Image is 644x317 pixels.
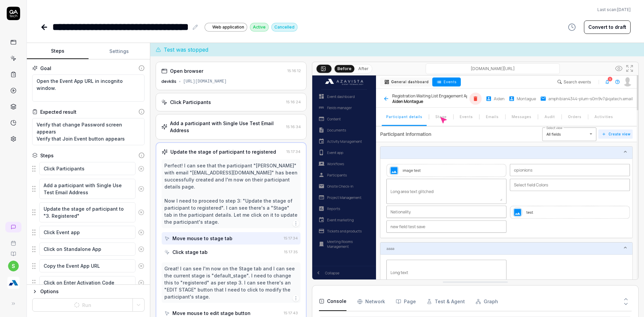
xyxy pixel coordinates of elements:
div: Perfect! I can see that the participant "[PERSON_NAME]" with email "[EMAIL_ADDRESS][DOMAIN_NAME]"... [164,162,298,225]
button: Remove step [136,206,147,219]
button: Convert to draft [584,20,631,34]
button: Options [32,287,145,296]
div: Open browser [170,67,203,74]
a: Documentation [3,246,24,257]
button: Remove step [136,162,147,175]
button: Page [396,292,416,311]
time: 15:16:34 [286,124,301,129]
button: View version history [564,20,580,34]
div: Cancelled [271,23,298,32]
button: Move mouse to stage tab15:17:34 [162,232,301,245]
time: [DATE] [617,7,631,12]
div: devk8s [161,78,176,85]
div: Great! I can see I'm now on the Stage tab and I can see the current stage is "default_stage". I n... [164,265,298,300]
button: Remove step [136,276,147,289]
button: Console [319,292,346,311]
time: 15:17:35 [284,250,298,254]
time: 15:16:24 [286,100,301,104]
div: Suggestions [32,259,145,273]
button: Graph [476,292,498,311]
time: 15:17:34 [284,236,298,241]
button: Remove step [136,259,147,273]
div: Expected result [40,108,76,115]
button: Last scan:[DATE] [597,7,631,13]
button: Show all interative elements [613,63,624,74]
button: Open in full screen [624,63,635,74]
div: Suggestions [32,202,145,223]
time: 15:17:43 [284,311,298,315]
button: Network [357,292,385,311]
div: [URL][DOMAIN_NAME] [183,78,227,85]
div: Click stage tab [172,249,208,256]
div: Click Participants [170,99,211,106]
button: Remove step [136,226,147,239]
img: Screenshot [312,75,638,279]
div: Suggestions [32,276,145,290]
div: Active [250,23,269,32]
div: Move mouse to stage tab [172,235,232,242]
button: Before [334,65,354,72]
img: Azavista Logo [7,277,19,289]
div: Suggestions [32,178,145,199]
a: Web application [205,22,247,32]
div: Goal [40,65,51,72]
div: Add a participant with Single Use Test Email Address [170,120,283,134]
div: Suggestions [32,242,145,256]
button: Remove step [136,243,147,256]
button: Steps [27,43,89,59]
a: New conversation [5,222,21,232]
button: Test & Agent [427,292,465,311]
button: Settings [89,43,150,59]
div: Suggestions [32,225,145,240]
button: Azavista Logo [3,271,24,290]
button: Remove step [136,182,147,196]
div: Options [40,287,145,296]
time: 15:17:34 [286,149,301,154]
button: Click stage tab15:17:35 [162,246,301,258]
span: Test was stopped [164,46,208,54]
div: Update the stage of participant to registered [170,148,276,155]
span: Last scan: [597,7,631,13]
div: Suggestions [32,162,145,176]
span: Web application [212,24,244,30]
a: Book a call with us [3,235,24,246]
div: Move mouse to edit stage button [172,310,251,317]
button: s [8,261,19,271]
button: Run [32,298,133,312]
div: Steps [40,152,54,159]
time: 15:16:12 [287,68,301,73]
button: After [356,65,371,72]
